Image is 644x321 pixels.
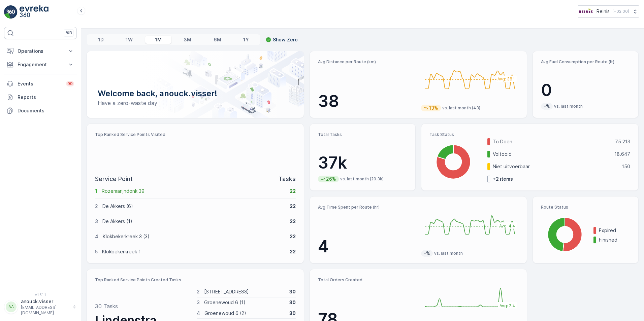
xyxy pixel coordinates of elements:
p: 3 [197,299,200,306]
p: 13% [428,105,439,111]
p: Niet uitvoerbaar [493,163,617,170]
p: vs. last month (43) [442,105,480,111]
p: 2 [197,288,200,295]
div: AA [6,301,17,312]
p: Avg Time Spent per Route (hr) [318,205,416,210]
p: 3M [184,36,191,43]
p: 37k [318,153,407,173]
button: AAanouck.visser[EMAIL_ADDRESS][DOMAIN_NAME] [4,298,77,316]
p: Rozemarijndonk 39 [102,188,285,194]
p: 26% [325,176,337,182]
p: 22 [290,203,296,210]
p: 150 [622,163,630,170]
p: Total Orders Created [318,277,416,283]
img: logo [4,5,18,19]
p: 18.647 [614,151,630,157]
p: 30 [289,310,296,317]
p: 75.213 [615,138,630,145]
p: Operations [18,48,63,55]
a: Documents [4,104,77,117]
p: Reports [18,94,74,101]
img: logo_light-DOdMpM7g.png [20,5,49,19]
p: Tasks [279,174,296,184]
p: Service Point [95,174,133,184]
p: Events [18,80,62,87]
p: Groenewoud 6 (2) [204,310,285,317]
p: vs. last month (29.3k) [340,176,384,182]
p: ( +02:00 ) [612,9,629,14]
p: Finished [599,237,630,243]
p: Have a zero-waste day [98,99,293,107]
p: 4 [318,237,416,257]
p: Total Tasks [318,132,407,137]
p: Welcome back, anouck.visser! [98,88,293,99]
p: 1D [98,36,104,43]
p: anouck.visser [21,298,69,305]
p: 1 [95,188,97,194]
p: Task Status [429,132,630,137]
p: vs. last month [554,104,583,109]
p: 4 [197,310,200,317]
img: Reinis-Logo-Vrijstaand_Tekengebied-1-copy2_aBO4n7j.png [578,8,594,15]
p: vs. last month [434,251,463,256]
p: 22 [290,218,296,225]
p: 4 [95,233,98,240]
p: Top Ranked Service Points Created Tasks [95,277,296,283]
p: 1W [126,36,133,43]
p: Klokbekerkreek 1 [102,248,285,255]
p: 30 [289,299,296,306]
p: Voltooid [493,151,610,157]
button: Reinis(+02:00) [578,5,639,17]
p: 30 [289,288,296,295]
a: Events99 [4,77,77,91]
p: Expired [599,227,630,234]
p: Route Status [541,205,630,210]
p: 1M [155,36,162,43]
p: -% [423,250,431,257]
p: Engagement [18,61,63,68]
p: Show Zero [273,36,298,43]
p: + 2 items [493,176,513,182]
p: De Akkers (1) [102,218,285,225]
p: 38 [318,91,416,111]
p: 1Y [243,36,249,43]
p: Avg Fuel Consumption per Route (lt) [541,59,630,65]
p: Avg Distance per Route (km) [318,59,416,65]
a: Reports [4,91,77,104]
p: Documents [18,107,74,114]
button: Operations [4,44,77,58]
p: To Doen [493,138,611,145]
p: ⌘B [65,30,72,36]
p: Top Ranked Service Points Visited [95,132,296,137]
button: Engagement [4,58,77,71]
p: 2 [95,203,98,210]
p: 22 [290,233,296,240]
p: 22 [290,248,296,255]
p: Reinis [597,8,610,15]
p: [EMAIL_ADDRESS][DOMAIN_NAME] [21,305,69,316]
p: -% [543,103,551,110]
p: 30 Tasks [95,302,118,310]
p: 6M [214,36,221,43]
p: 22 [290,188,296,194]
p: 3 [95,218,98,225]
p: [STREET_ADDRESS] [204,288,285,295]
p: 0 [541,80,630,100]
p: 5 [95,248,98,255]
p: Klokbekerkreek 3 (3) [103,233,285,240]
p: 99 [67,81,73,86]
p: Groenewoud 6 (1) [204,299,285,306]
p: De Akkers (6) [102,203,285,210]
span: v 1.51.1 [4,293,77,297]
